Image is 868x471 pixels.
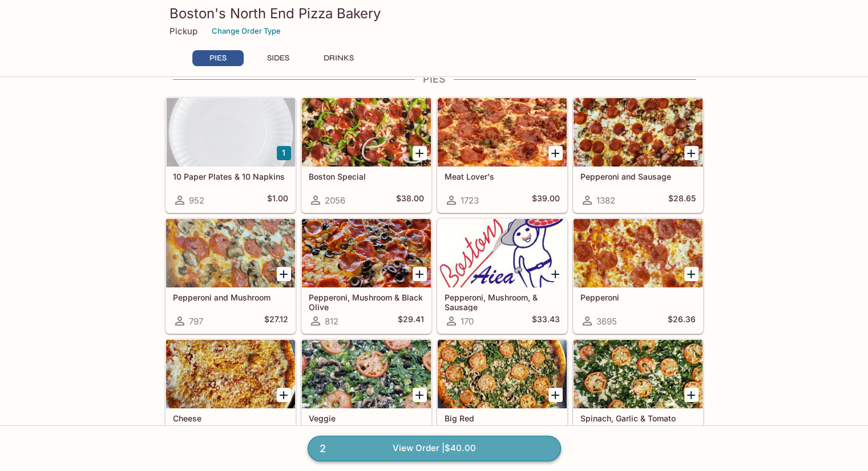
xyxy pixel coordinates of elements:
button: Add Spinach, Garlic & Tomato [684,388,699,402]
a: Veggie171$39.00 [301,339,431,454]
div: Pepperoni, Mushroom & Black Olive [302,219,431,287]
a: Pepperoni and Mushroom797$27.12 [165,218,296,334]
span: 952 [189,195,204,206]
div: Veggie [302,340,431,408]
div: Big Red [438,340,567,408]
h5: Spinach, Garlic & Tomato [580,413,696,423]
h5: Pepperoni, Mushroom, & Sausage [445,293,560,311]
a: Spinach, Garlic & Tomato773$29.41 [573,339,703,454]
button: Add Pepperoni and Sausage [684,146,699,160]
button: SIDES [253,50,304,66]
button: Add Meat Lover's [548,146,563,160]
div: Pepperoni and Mushroom [166,219,295,287]
span: 3695 [596,316,617,327]
a: Pepperoni3695$26.36 [573,218,703,334]
h5: 10 Paper Plates & 10 Napkins [173,172,288,181]
div: Meat Lover's [438,98,567,167]
button: PIES [192,50,244,66]
h3: Boston's North End Pizza Bakery [169,5,699,22]
div: 10 Paper Plates & 10 Napkins [166,98,295,167]
span: 1382 [596,195,615,206]
div: Pepperoni, Mushroom, & Sausage [438,219,567,287]
span: 170 [461,316,474,327]
h5: $26.36 [668,314,696,328]
div: Pepperoni and Sausage [574,98,703,167]
button: Add Big Red [548,388,563,402]
h5: Pepperoni, Mushroom & Black Olive [309,293,424,311]
div: Cheese [166,340,295,408]
button: Add Cheese [277,388,291,402]
a: Big Red517$35.00 [437,339,567,454]
a: Pepperoni and Sausage1382$28.65 [573,98,703,213]
h5: Boston Special [309,172,424,181]
h5: $1.00 [267,193,288,207]
span: 2 [313,441,333,457]
h5: $38.00 [396,193,424,207]
h5: Veggie [309,413,424,423]
h5: $28.65 [668,193,696,207]
h5: Cheese [173,413,288,423]
button: Add Pepperoni, Mushroom, & Sausage [548,267,563,281]
h5: Pepperoni and Mushroom [173,293,288,302]
button: Change Order Type [207,22,286,40]
a: Pepperoni, Mushroom & Black Olive812$29.41 [301,218,431,334]
h5: Pepperoni [580,293,696,302]
a: Cheese2914$23.88 [165,339,296,454]
span: 2056 [325,195,345,206]
h5: Big Red [445,413,560,423]
a: 2View Order |$40.00 [308,436,561,461]
button: Add Veggie [413,388,427,402]
button: Add 10 Paper Plates & 10 Napkins [277,146,291,160]
div: Pepperoni [574,219,703,287]
h5: Meat Lover's [445,172,560,181]
a: 10 Paper Plates & 10 Napkins952$1.00 [165,98,296,213]
a: Meat Lover's1723$39.00 [437,98,567,213]
h5: $33.43 [532,314,560,328]
button: Add Boston Special [413,146,427,160]
button: Add Pepperoni, Mushroom & Black Olive [413,267,427,281]
a: Pepperoni, Mushroom, & Sausage170$33.43 [437,218,567,334]
button: Add Pepperoni [684,267,699,281]
p: Pickup [169,26,197,36]
span: 797 [189,316,203,327]
div: Boston Special [302,98,431,167]
div: Spinach, Garlic & Tomato [574,340,703,408]
span: 1723 [461,195,479,206]
h5: $29.41 [398,314,424,328]
button: DRINKS [313,50,365,66]
h5: Pepperoni and Sausage [580,172,696,181]
span: 812 [325,316,338,327]
h5: $27.12 [264,314,288,328]
a: Boston Special2056$38.00 [301,98,431,213]
button: Add Pepperoni and Mushroom [277,267,291,281]
h4: PIES [165,73,704,86]
h5: $39.00 [532,193,560,207]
